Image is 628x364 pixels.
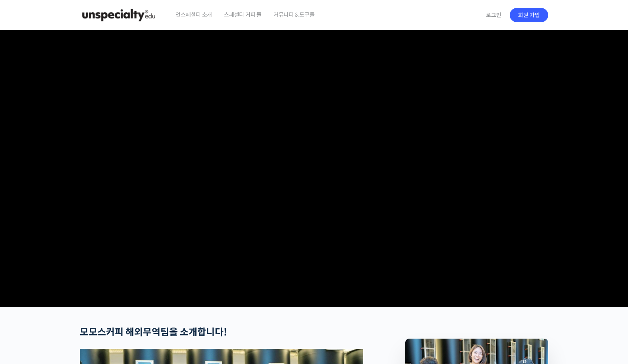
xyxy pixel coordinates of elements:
a: 로그인 [481,6,506,24]
strong: 모모스커피 해외무역팀을 소개합니다! [80,326,227,338]
a: 회원 가입 [510,8,548,22]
